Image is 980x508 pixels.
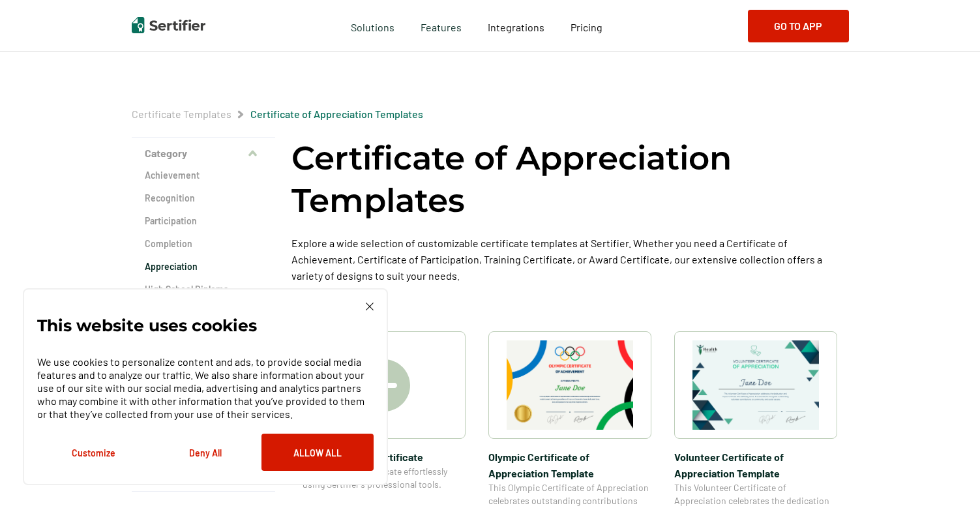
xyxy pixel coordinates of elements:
[132,138,275,169] button: Category
[149,434,261,471] button: Deny All
[250,108,423,120] a: Certificate of Appreciation Templates
[132,108,423,121] div: Breadcrumb
[250,108,423,121] span: Certificate of Appreciation Templates
[145,260,262,273] a: Appreciation
[37,319,257,332] p: This website uses cookies
[351,18,394,34] span: Solutions
[748,10,849,42] button: Go to App
[145,237,262,250] a: Completion
[37,355,374,421] p: We use cookies to personalize content and ads, to provide social media features and to analyze ou...
[571,18,602,34] a: Pricing
[132,108,231,121] span: Certificate Templates
[132,108,231,120] a: Certificate Templates
[145,192,262,205] a: Recognition
[488,449,651,481] span: Olympic Certificate of Appreciation​ Template
[145,215,262,228] a: Participation
[366,303,374,310] img: Cookie Popup Close
[488,21,544,33] span: Integrations
[507,340,633,430] img: Olympic Certificate of Appreciation​ Template
[421,18,462,34] span: Features
[291,235,849,284] p: Explore a wide selection of customizable certificate templates at Sertifier. Whether you need a C...
[145,169,262,182] a: Achievement
[145,283,262,296] a: High School Diploma
[571,21,602,33] span: Pricing
[291,137,849,222] h1: Certificate of Appreciation Templates
[674,449,837,481] span: Volunteer Certificate of Appreciation Template
[132,169,275,398] div: Category
[692,340,819,430] img: Volunteer Certificate of Appreciation Template
[132,17,205,33] img: Sertifier | Digital Credentialing Platform
[261,434,374,471] button: Allow All
[37,434,149,471] button: Customize
[488,18,544,34] a: Integrations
